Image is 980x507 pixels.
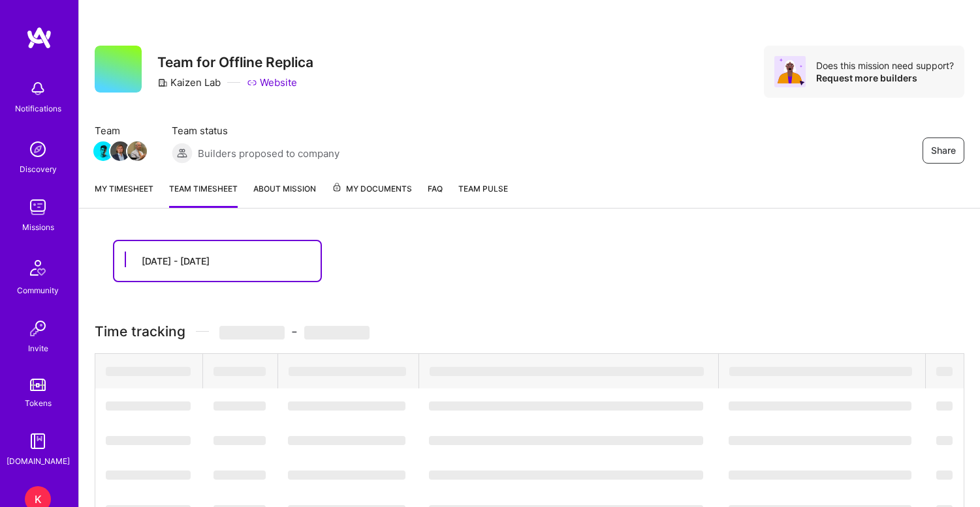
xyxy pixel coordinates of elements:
[219,326,285,340] span: ‌
[931,144,956,157] span: Share
[213,367,266,376] span: ‌
[22,220,54,234] div: Missions
[95,140,112,162] a: Team Member Avatar
[25,136,51,162] img: discovery
[213,471,266,480] span: ‌
[127,141,147,161] img: Team Member Avatar
[936,471,953,480] span: ‌
[288,401,405,411] span: ‌
[20,162,57,176] div: Discovery
[95,323,964,340] h3: Time tracking
[157,78,168,88] i: icon CompanyGray
[7,454,70,468] div: [DOMAIN_NAME]
[25,76,51,102] img: bell
[219,323,370,340] span: -
[288,436,405,445] span: ‌
[95,182,153,208] a: My timesheet
[157,76,221,89] div: Kaizen Lab
[430,367,704,376] span: ‌
[198,147,340,160] span: Builders proposed to company
[22,252,54,283] img: Community
[25,396,52,410] div: Tokens
[936,436,953,445] span: ‌
[429,471,703,480] span: ‌
[25,315,51,341] img: Invite
[110,141,130,161] img: Team Member Avatar
[142,254,210,268] div: [DATE] - [DATE]
[26,26,52,50] img: logo
[30,379,46,391] img: tokens
[95,124,146,138] span: Team
[816,72,954,84] div: Request more builders
[17,283,59,297] div: Community
[289,367,406,376] span: ‌
[729,436,911,445] span: ‌
[429,401,703,411] span: ‌
[15,102,61,115] div: Notifications
[213,401,266,411] span: ‌
[288,471,405,480] span: ‌
[729,367,912,376] span: ‌
[93,141,113,161] img: Team Member Avatar
[106,367,191,376] span: ‌
[172,143,193,164] img: Builders proposed to company
[332,182,412,208] a: My Documents
[816,59,954,72] div: Does this mission need support?
[936,401,953,411] span: ‌
[429,436,703,445] span: ‌
[253,182,316,208] a: About Mission
[304,326,370,340] span: ‌
[106,471,191,480] span: ‌
[247,76,297,89] a: Website
[106,436,191,445] span: ‌
[774,56,806,87] img: Avatar
[25,428,51,454] img: guide book
[936,367,953,376] span: ‌
[923,138,964,164] button: Share
[112,140,129,162] a: Team Member Avatar
[729,401,911,411] span: ‌
[172,124,340,138] span: Team status
[157,54,313,70] h3: Team for Offline Replica
[458,182,508,208] a: Team Pulse
[332,182,412,196] span: My Documents
[729,471,911,480] span: ‌
[213,436,266,445] span: ‌
[106,401,191,411] span: ‌
[28,341,48,355] div: Invite
[25,194,51,220] img: teamwork
[129,140,146,162] a: Team Member Avatar
[169,182,238,208] a: Team timesheet
[428,182,443,208] a: FAQ
[458,184,508,194] span: Team Pulse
